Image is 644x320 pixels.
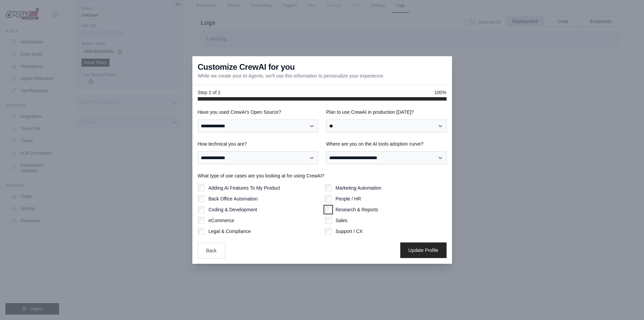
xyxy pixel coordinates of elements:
span: 100% [434,89,447,96]
button: Update Profile [400,242,447,258]
label: Marketing Automation [336,185,381,191]
label: Plan to use CrewAI in production [DATE]? [326,109,447,115]
label: What type of use cases are you looking at for using CrewAI? [198,172,447,179]
label: Coding & Development [209,206,257,213]
span: Step 2 of 2 [198,89,221,96]
label: Research & Reports [336,206,378,213]
button: Back [198,243,225,258]
label: Support / CX [336,228,363,235]
label: eCommerce [209,217,234,224]
label: Back Office Automation [209,195,258,202]
label: Sales [336,217,348,224]
h3: Customize CrewAI for you [198,62,295,72]
label: Have you used CrewAI's Open Source? [198,109,318,115]
label: Where are you on the AI tools adoption curve? [326,141,447,147]
p: While we create your AI Agents, we'll use this information to personalize your experience. [198,72,384,79]
iframe: Chat Widget [610,287,644,320]
label: Legal & Compliance [209,228,251,235]
label: Adding AI Features To My Product [209,185,280,191]
label: People / HR [336,195,361,202]
label: How technical you are? [198,141,318,147]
